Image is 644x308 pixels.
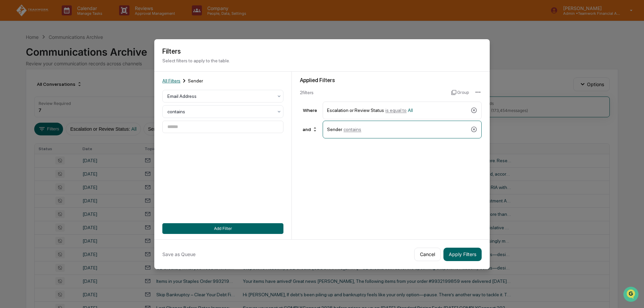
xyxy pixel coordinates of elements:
[47,113,81,119] a: Powered byPylon
[162,248,196,261] button: Save as Queue
[343,127,361,132] span: contains
[46,82,86,94] a: 🗄️Attestations
[7,85,12,90] div: 🖐️
[162,47,482,55] h2: Filters
[13,97,42,104] span: Data Lookup
[7,98,12,103] div: 🔎
[300,77,482,83] div: Applied Filters
[162,78,180,83] span: All Filters
[13,84,43,91] span: Preclearance
[162,58,482,63] p: Select filters to apply to the table.
[4,95,45,107] a: 🔎Data Lookup
[327,105,468,116] div: Escalation or Review Status
[7,51,19,63] img: 1746055101610-c473b297-6a78-478c-a979-82029cc54cd1
[327,124,468,135] div: Sender
[23,51,110,58] div: Start new chat
[623,286,641,304] iframe: Open customer support
[408,108,413,113] span: All
[7,14,122,25] p: How can we help?
[300,124,320,135] div: and
[414,248,441,261] button: Cancel
[300,90,446,95] div: 2 filter s
[23,58,85,63] div: We're available if you need us!
[67,114,81,119] span: Pylon
[4,82,46,94] a: 🖐️Preclearance
[114,53,122,61] button: Start new chat
[188,78,203,83] span: Sender
[443,248,482,261] button: Apply Filters
[385,108,407,113] span: is equal to
[17,30,111,38] input: Clear
[162,223,283,234] button: Add Filter
[451,87,469,98] button: Group
[300,108,320,113] div: Where
[49,85,54,90] div: 🗄️
[55,84,83,91] span: Attestations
